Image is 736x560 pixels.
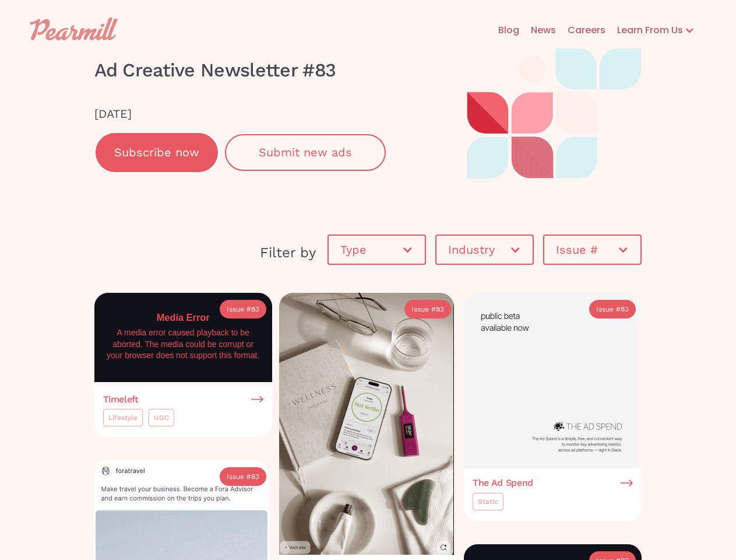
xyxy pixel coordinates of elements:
[251,303,259,315] div: 83
[621,303,629,315] div: 83
[220,467,266,486] a: Issue #83
[225,134,386,171] a: Submit new ads
[149,409,174,426] a: UGC
[94,132,219,173] a: Subscribe now
[103,394,139,405] h3: Timeleft
[94,242,316,263] div: Filter by
[605,12,706,49] div: Learn From Us
[103,409,143,426] a: Lifestyle
[473,493,503,510] a: Static
[329,232,425,267] div: Type
[227,303,251,315] div: Issue #
[103,394,263,405] a: Timeleft
[227,471,251,482] div: Issue #
[94,104,409,124] div: [DATE]
[251,471,259,482] div: 83
[436,232,533,267] div: Industry
[519,12,556,49] a: News
[94,48,409,92] h1: Ad Creative Newsletter #83
[556,244,617,256] div: Issue #
[589,300,636,318] a: Issue #83
[473,478,633,488] a: The Ad Spend
[478,496,498,508] div: Static
[108,412,138,423] div: Lifestyle
[279,293,454,555] img: Natural Cycles
[411,303,436,315] div: Issue #
[340,244,402,256] div: Type
[436,303,444,315] div: 83
[487,12,519,49] a: Blog
[556,12,605,49] a: Careers
[544,232,640,267] div: Issue #
[596,303,621,315] div: Issue #
[464,293,639,468] img: The Ad Spend
[448,244,509,256] div: Industry
[154,412,169,423] div: UGC
[605,23,683,37] div: Learn From Us
[404,300,451,318] a: Issue #83
[220,300,266,318] a: Issue #83
[473,478,533,488] h3: The Ad Spend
